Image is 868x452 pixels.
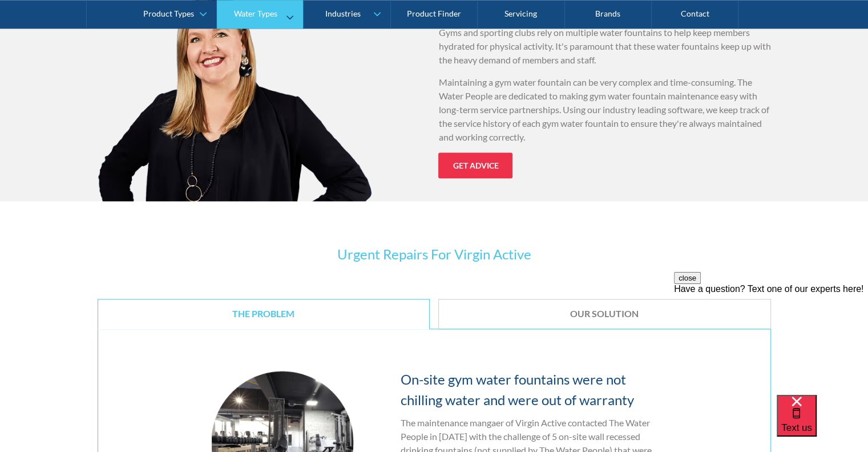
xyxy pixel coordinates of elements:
[115,308,413,320] div: The Problem
[674,272,868,409] iframe: podium webchat widget prompt
[234,9,277,19] div: Water Types
[401,369,656,410] h4: On-site gym water fountains were not chilling water and were out of warranty
[438,153,512,178] a: GET advice
[325,9,361,19] div: Industries
[438,75,770,144] p: Maintaining a gym water fountain can be very complex and time-consuming. The Water People are ded...
[143,9,194,19] div: Product Types
[456,308,753,320] div: Our Solution
[777,395,868,452] iframe: podium webchat widget bubble
[438,26,770,67] p: Gyms and sporting clubs rely on multiple water fountains to help keep members hydrated for physic...
[98,244,771,265] h3: Urgent Repairs For Virgin Active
